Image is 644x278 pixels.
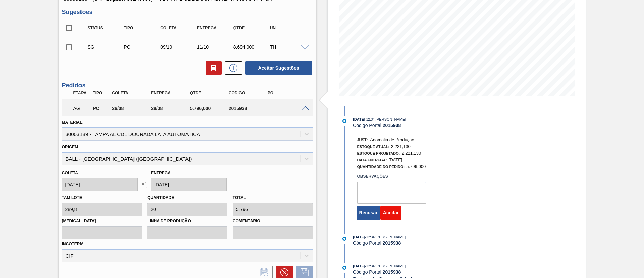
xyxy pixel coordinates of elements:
div: Código [227,91,271,95]
div: 2015938 [227,106,271,111]
button: Aceitar Sugestões [245,61,312,75]
span: Quantidade do Pedido: [357,165,405,169]
button: locked [138,178,151,191]
strong: 2015938 [383,269,401,275]
span: - 12:34 [365,235,375,239]
span: : [PERSON_NAME] [375,117,406,121]
div: Etapa [72,91,92,95]
label: Incoterm [62,242,84,246]
div: Tipo [122,26,163,30]
span: Estoque Projetado: [357,151,400,155]
img: atual [342,237,346,241]
div: Entrega [149,91,193,95]
span: [DATE] [353,235,365,239]
span: Data Entrega: [357,158,387,162]
span: [DATE] [353,117,365,121]
p: AG [73,106,90,111]
span: : [PERSON_NAME] [375,235,406,239]
span: Just.: [357,138,369,142]
button: Aceitar [380,206,401,220]
input: dd/mm/yyyy [151,178,227,191]
div: Qtde [232,26,272,30]
div: 28/08/2025 [149,106,193,111]
div: Aceitar Sugestões [242,61,313,75]
div: 8.694,000 [232,44,272,50]
div: Coleta [159,26,199,30]
span: 2.221,130 [401,151,421,156]
label: Observações [357,172,426,182]
span: 2.221,130 [391,144,411,149]
div: TH [268,44,309,50]
strong: 2015938 [383,240,401,246]
label: Coleta [62,171,78,175]
label: Entrega [151,171,171,175]
div: Código Portal: [353,240,512,246]
h3: Pedidos [62,82,313,89]
div: Tipo [91,91,111,95]
span: [DATE] [353,264,365,268]
label: Material [62,120,83,125]
div: Coleta [110,91,154,95]
label: Comentário [233,216,313,226]
strong: 2015938 [383,123,401,128]
label: Origem [62,145,78,149]
div: Sugestão Criada [86,44,126,50]
span: - 12:34 [365,118,375,121]
span: : [PERSON_NAME] [375,264,406,268]
div: 5.796,000 [188,106,232,111]
span: - 12:34 [365,264,375,268]
label: Linha de Produção [147,216,227,226]
div: Excluir Sugestões [202,61,222,75]
div: Qtde [188,91,232,95]
div: Código Portal: [353,123,512,128]
span: Anomalia de Produção [370,137,414,142]
input: dd/mm/yyyy [62,178,138,191]
span: Estoque Atual: [357,145,389,149]
span: [DATE] [389,157,402,162]
div: PO [266,91,310,95]
button: Recusar [357,206,380,220]
div: 26/08/2025 [110,106,154,111]
label: Quantidade [147,195,174,200]
div: Entrega [195,26,236,30]
img: atual [342,119,346,123]
img: atual [342,266,346,270]
div: 09/10/2025 [159,44,199,50]
div: Pedido de Compra [122,44,163,50]
span: 5.796,000 [406,164,426,169]
label: Tam lote [62,195,82,200]
div: Código Portal: [353,269,512,275]
div: 11/10/2025 [195,44,236,50]
div: Status [86,26,126,30]
h3: Sugestões [62,9,313,16]
label: Total [233,195,246,200]
div: UN [268,26,309,30]
div: Pedido de Compra [91,106,111,111]
div: Nova sugestão [222,61,242,75]
img: locked [140,181,148,189]
label: [MEDICAL_DATA] [62,216,142,226]
div: Aguardando Aprovação do Gestor [72,101,92,116]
